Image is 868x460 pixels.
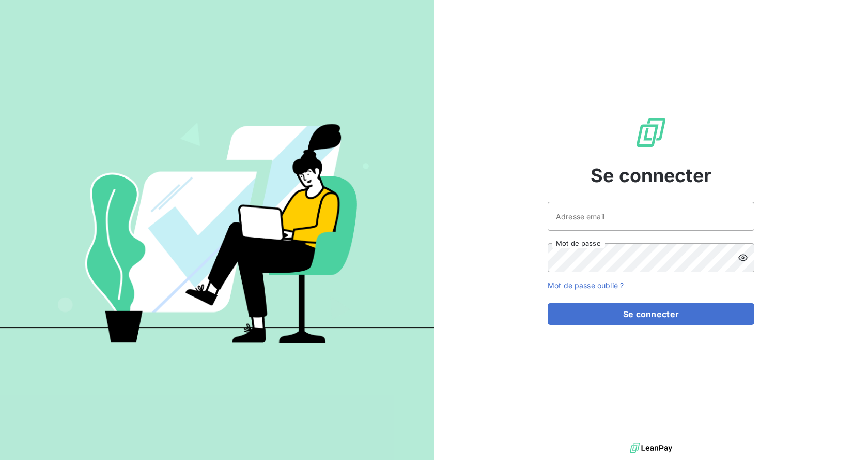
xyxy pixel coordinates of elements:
[548,202,754,231] input: placeholder
[634,116,668,149] img: Logo LeanPay
[591,161,711,189] span: Se connecter
[548,303,754,325] button: Se connecter
[548,281,624,290] a: Mot de passe oublié ?
[630,440,672,456] img: logo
